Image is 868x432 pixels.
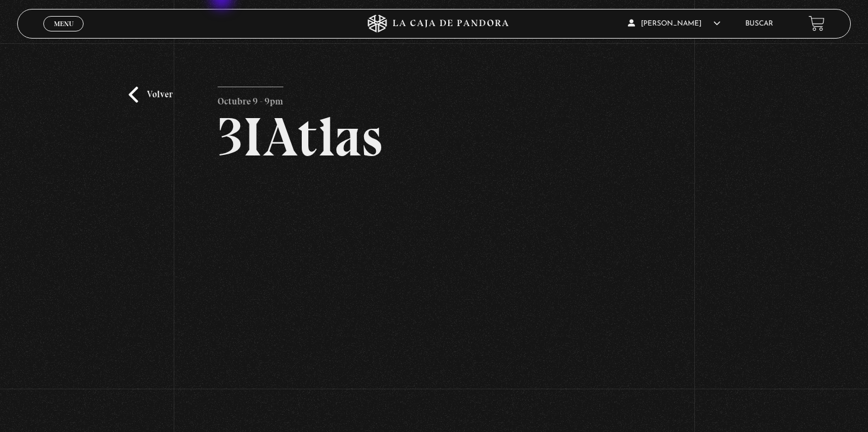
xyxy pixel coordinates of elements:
[218,110,651,164] h2: 3IAtlas
[50,30,78,38] span: Cerrar
[809,15,825,31] a: View your shopping cart
[218,87,283,110] p: Octubre 9 - 9pm
[129,87,173,103] a: Volver
[628,20,720,27] span: [PERSON_NAME]
[745,20,773,27] a: Buscar
[54,20,74,27] span: Menu
[218,182,651,426] iframe: Dailymotion video player – 3IATLAS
